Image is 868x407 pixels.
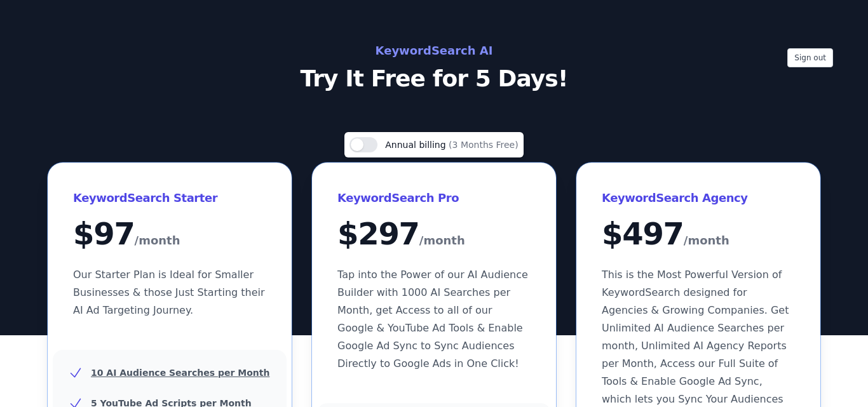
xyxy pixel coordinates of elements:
[149,66,719,91] p: Try It Free for 5 Days!
[602,188,795,208] h3: KeywordSearch Agency
[337,218,531,251] div: $ 297
[73,218,266,251] div: $ 97
[149,41,719,61] h2: KeywordSearch AI
[73,188,266,208] h3: KeywordSearch Starter
[135,230,180,251] span: /month
[449,140,519,150] span: (3 Months Free)
[787,48,833,67] button: Sign out
[337,269,528,370] span: Tap into the Power of our AI Audience Builder with 1000 AI Searches per Month, get Access to all ...
[385,140,449,150] span: Annual billing
[91,368,269,378] u: 10 AI Audience Searches per Month
[73,269,265,316] span: Our Starter Plan is Ideal for Smaller Businesses & those Just Starting their AI Ad Targeting Jour...
[419,230,465,251] span: /month
[602,218,795,251] div: $ 497
[337,188,531,208] h3: KeywordSearch Pro
[684,230,729,251] span: /month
